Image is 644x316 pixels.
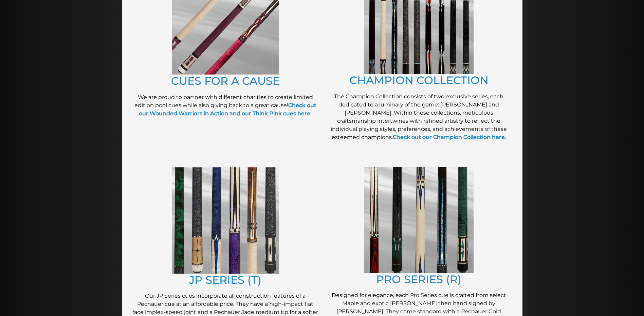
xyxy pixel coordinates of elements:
[139,102,316,117] a: Check out our Wounded Warriors in Action and our Think Pink cues here.
[189,273,261,287] a: JP SERIES (T)
[376,273,461,286] a: PRO SERIES (R)
[132,93,319,118] p: We are proud to partner with different charities to create limited edition pool cues while also g...
[171,74,280,87] a: CUES FOR A CAUSE
[349,74,489,87] a: CHAMPION COLLECTION
[393,134,505,140] a: Check out our Champion Collection here
[326,93,512,141] p: The Champion Collection consists of two exclusive series, each dedicated to a luminary of the gam...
